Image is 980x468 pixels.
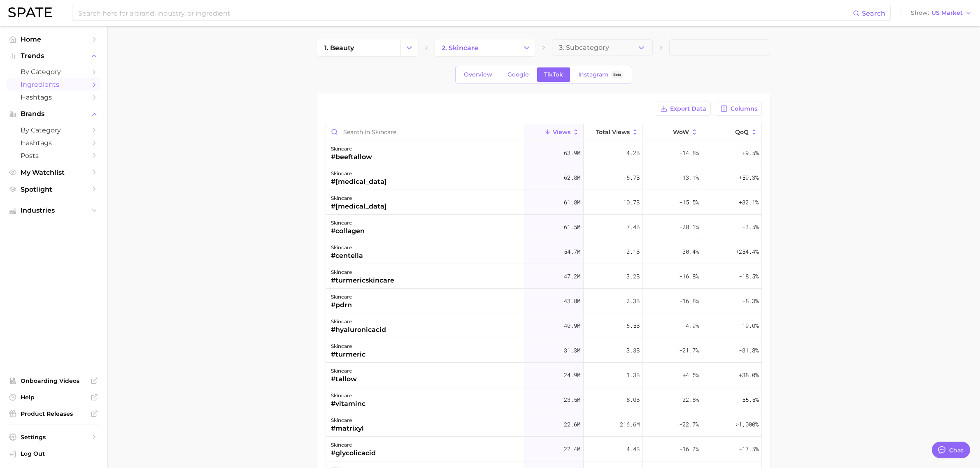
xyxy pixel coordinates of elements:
span: Industries [21,207,86,214]
span: 22.4m [564,444,580,454]
span: 24.9m [564,370,580,380]
span: Brands [21,110,86,118]
button: skincare#centella54.7m2.1b-30.4%+254.4% [326,239,761,264]
span: Ingredients [21,81,86,88]
span: -4.9% [682,321,699,331]
button: skincare#collagen61.5m7.4b-28.1%-3.5% [326,215,761,239]
button: skincare#beeftallow63.9m4.2b-14.8%+9.5% [326,141,761,165]
span: 3.3b [626,345,640,355]
div: skincare [331,366,357,376]
div: #pdrn [331,300,352,310]
a: Home [7,33,100,46]
div: #glycolicacid [331,448,376,458]
div: #matrixyl [331,424,364,433]
span: Views [553,129,570,135]
a: by Category [7,65,100,78]
span: 1. beauty [324,44,354,52]
span: Help [21,394,86,401]
div: #collagen [331,226,365,236]
span: 7.4b [626,222,640,232]
span: 2.3b [626,296,640,306]
span: -8.3% [742,296,759,306]
div: skincare [331,341,365,351]
span: Export Data [670,105,706,112]
a: InstagramBeta [571,67,631,82]
span: 31.3m [564,345,580,355]
button: skincare#turmeric31.3m3.3b-21.7%-31.8% [326,338,761,363]
span: -14.8% [679,148,699,158]
div: #turmericskincare [331,276,394,285]
button: skincare#tallow24.9m1.3b+4.5%+38.0% [326,363,761,387]
span: -3.5% [742,222,759,232]
button: Total Views [584,124,643,140]
button: Views [524,124,584,140]
a: Hashtags [7,91,100,104]
span: -16.2% [679,444,699,454]
div: #[MEDICAL_DATA] [331,177,387,187]
span: 4.2b [626,148,640,158]
div: skincare [331,193,387,203]
span: 2. skincare [442,44,478,52]
button: skincare#[MEDICAL_DATA]61.8m10.7b-15.5%+32.1% [326,190,761,215]
a: My Watchlist [7,166,100,179]
span: by Category [21,68,86,76]
span: Hashtags [21,93,86,101]
div: #vitaminc [331,399,365,409]
span: -22.8% [679,395,699,405]
img: SPATE [8,7,52,17]
span: 47.2m [564,271,580,281]
button: 3. Subcategory [552,39,653,56]
span: 61.5m [564,222,580,232]
span: QoQ [735,129,749,135]
span: Trends [21,52,86,60]
span: Columns [731,105,757,112]
span: Settings [21,433,86,441]
div: skincare [331,218,365,228]
a: Log out. Currently logged in with e-mail elisabethkim@amorepacific.com. [7,447,100,461]
span: Onboarding Videos [21,377,86,385]
span: Posts [21,152,86,160]
span: Home [21,35,86,43]
span: >1,000% [736,420,759,428]
span: -55.5% [739,395,759,405]
span: 54.7m [564,247,580,257]
span: Google [507,71,529,78]
a: Help [7,391,100,403]
button: Change Category [518,39,535,56]
button: skincare#vitaminc23.5m8.0b-22.8%-55.5% [326,387,761,412]
span: -13.1% [679,173,699,183]
span: -22.7% [679,419,699,429]
span: -19.0% [739,321,759,331]
div: skincare [331,267,394,277]
span: 6.7b [626,173,640,183]
a: Onboarding Videos [7,375,100,387]
div: skincare [331,317,386,327]
span: 23.5m [564,395,580,405]
span: +38.0% [739,370,759,380]
a: Google [500,67,536,82]
button: skincare#glycolicacid22.4m4.4b-16.2%-17.5% [326,437,761,461]
span: US Market [931,11,963,15]
span: 216.6m [620,419,640,429]
span: -30.4% [679,247,699,257]
div: skincare [331,169,387,178]
span: Show [911,11,929,15]
button: Export Data [656,102,711,116]
div: skincare [331,440,376,450]
div: #[MEDICAL_DATA] [331,202,387,211]
span: 6.5b [626,321,640,331]
span: 22.6m [564,419,580,429]
span: -31.8% [739,345,759,355]
span: Product Releases [21,410,86,417]
span: 43.8m [564,296,580,306]
a: by Category [7,124,100,137]
span: 1.3b [626,370,640,380]
span: +32.1% [739,197,759,207]
div: #beeftallow [331,152,372,162]
button: skincare#hyaluronicacid40.9m6.5b-4.9%-19.0% [326,313,761,338]
span: -15.5% [679,197,699,207]
span: Overview [464,71,492,78]
div: skincare [331,391,365,401]
div: skincare [331,292,352,302]
div: skincare [331,243,363,253]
